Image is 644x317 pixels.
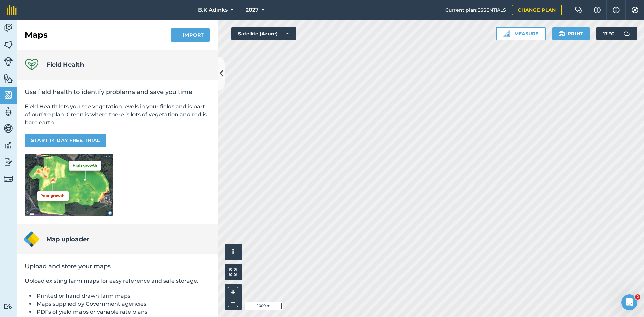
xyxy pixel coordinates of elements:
iframe: Intercom live chat [621,294,637,310]
img: svg+xml;base64,PD94bWwgdmVyc2lvbj0iMS4wIiBlbmNvZGluZz0idXRmLTgiPz4KPCEtLSBHZW5lcmF0b3I6IEFkb2JlIE... [4,57,13,66]
span: i [232,248,234,256]
img: svg+xml;base64,PD94bWwgdmVyc2lvbj0iMS4wIiBlbmNvZGluZz0idXRmLTgiPz4KPCEtLSBHZW5lcmF0b3I6IEFkb2JlIE... [620,27,633,40]
img: svg+xml;base64,PD94bWwgdmVyc2lvbj0iMS4wIiBlbmNvZGluZz0idXRmLTgiPz4KPCEtLSBHZW5lcmF0b3I6IEFkb2JlIE... [4,23,13,33]
img: svg+xml;base64,PHN2ZyB4bWxucz0iaHR0cDovL3d3dy53My5vcmcvMjAwMC9zdmciIHdpZHRoPSI1NiIgaGVpZ2h0PSI2MC... [4,73,13,83]
h4: Map uploader [46,234,89,244]
button: 17 °C [596,27,637,40]
span: Current plan : ESSENTIALS [445,6,506,14]
img: Four arrows, one pointing top left, one top right, one bottom right and the last bottom left [229,268,237,276]
img: A question mark icon [593,7,601,13]
img: svg+xml;base64,PHN2ZyB4bWxucz0iaHR0cDovL3d3dy53My5vcmcvMjAwMC9zdmciIHdpZHRoPSIxNCIgaGVpZ2h0PSIyNC... [177,31,181,39]
h2: Use field health to identify problems and save you time [25,88,210,96]
button: Satellite (Azure) [231,27,296,40]
img: svg+xml;base64,PD94bWwgdmVyc2lvbj0iMS4wIiBlbmNvZGluZz0idXRmLTgiPz4KPCEtLSBHZW5lcmF0b3I6IEFkb2JlIE... [4,157,13,167]
img: svg+xml;base64,PD94bWwgdmVyc2lvbj0iMS4wIiBlbmNvZGluZz0idXRmLTgiPz4KPCEtLSBHZW5lcmF0b3I6IEFkb2JlIE... [4,303,13,310]
img: svg+xml;base64,PD94bWwgdmVyc2lvbj0iMS4wIiBlbmNvZGluZz0idXRmLTgiPz4KPCEtLSBHZW5lcmF0b3I6IEFkb2JlIE... [4,123,13,134]
span: 17 ° C [603,27,614,40]
img: svg+xml;base64,PHN2ZyB4bWxucz0iaHR0cDovL3d3dy53My5vcmcvMjAwMC9zdmciIHdpZHRoPSIxOSIgaGVpZ2h0PSIyNC... [558,30,565,38]
button: – [228,297,238,307]
li: Printed or hand drawn farm maps [35,292,210,300]
h2: Upload and store your maps [25,262,210,270]
img: svg+xml;base64,PD94bWwgdmVyc2lvbj0iMS4wIiBlbmNvZGluZz0idXRmLTgiPz4KPCEtLSBHZW5lcmF0b3I6IEFkb2JlIE... [4,107,13,117]
img: A cog icon [631,7,639,13]
li: Maps supplied by Government agencies [35,300,210,308]
img: Map uploader logo [23,231,40,247]
img: svg+xml;base64,PHN2ZyB4bWxucz0iaHR0cDovL3d3dy53My5vcmcvMjAwMC9zdmciIHdpZHRoPSI1NiIgaGVpZ2h0PSI2MC... [4,90,13,100]
h4: Field Health [46,60,84,69]
img: svg+xml;base64,PD94bWwgdmVyc2lvbj0iMS4wIiBlbmNvZGluZz0idXRmLTgiPz4KPCEtLSBHZW5lcmF0b3I6IEFkb2JlIE... [4,174,13,183]
img: Ruler icon [503,30,510,37]
img: svg+xml;base64,PHN2ZyB4bWxucz0iaHR0cDovL3d3dy53My5vcmcvMjAwMC9zdmciIHdpZHRoPSIxNyIgaGVpZ2h0PSIxNy... [613,6,620,14]
h2: Maps [25,30,48,40]
img: svg+xml;base64,PD94bWwgdmVyc2lvbj0iMS4wIiBlbmNvZGluZz0idXRmLTgiPz4KPCEtLSBHZW5lcmF0b3I6IEFkb2JlIE... [4,140,13,150]
button: Measure [496,27,546,40]
img: fieldmargin Logo [7,5,17,15]
span: 2 [635,294,640,300]
p: Upload existing farm maps for easy reference and safe storage. [25,277,210,285]
a: Pro plan [41,111,64,118]
img: Two speech bubbles overlapping with the left bubble in the forefront [575,7,583,13]
span: 2027 [246,6,259,14]
span: B.K Adinks [198,6,228,14]
p: Field Health lets you see vegetation levels in your fields and is part of our . Green is where th... [25,103,210,127]
button: i [225,244,241,260]
img: svg+xml;base64,PHN2ZyB4bWxucz0iaHR0cDovL3d3dy53My5vcmcvMjAwMC9zdmciIHdpZHRoPSI1NiIgaGVpZ2h0PSI2MC... [4,40,13,50]
a: Change plan [512,5,562,15]
a: START 14 DAY FREE TRIAL [25,134,106,147]
button: + [228,287,238,297]
button: Print [552,27,590,40]
button: Import [171,28,210,42]
li: PDFs of yield maps or variable rate plans [35,308,210,316]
